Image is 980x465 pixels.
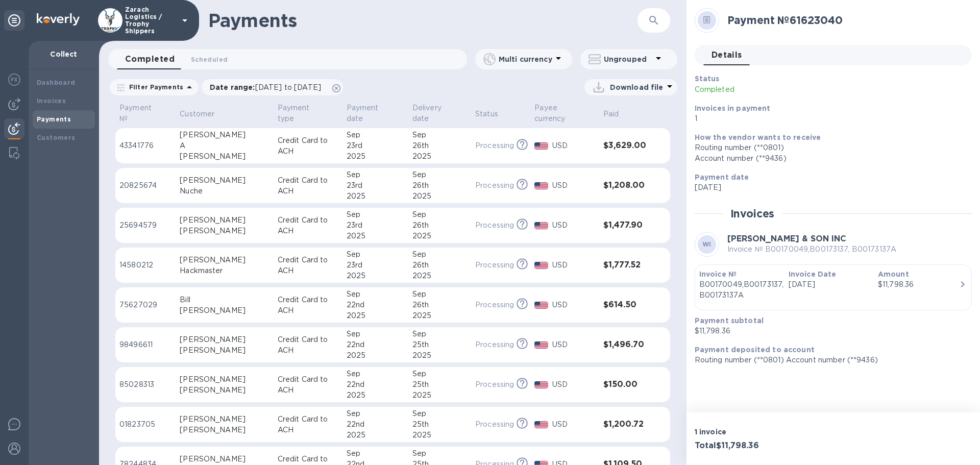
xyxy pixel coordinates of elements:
b: Payments [37,115,71,123]
p: Credit Card to ACH [278,255,338,276]
p: Routing number (**0801) Account number (**9436) [695,355,964,365]
p: Date range : [210,82,326,92]
b: Status [695,75,720,83]
p: 20825674 [119,180,171,191]
div: Sep [347,369,404,379]
div: [PERSON_NAME] [180,305,269,316]
div: Sep [347,169,404,180]
div: 25th [412,379,467,390]
p: 1 invoice [695,427,829,437]
p: USD [552,419,595,430]
h3: $1,208.00 [603,181,650,190]
p: Processing [475,339,514,350]
div: 2025 [412,390,467,401]
div: 2025 [347,191,404,202]
div: Sep [347,289,404,300]
div: [PERSON_NAME] [180,334,269,345]
span: Payee currency [534,103,595,124]
div: A [180,140,269,151]
span: Completed [125,52,175,66]
div: Sep [412,369,467,379]
div: 26th [412,260,467,271]
h3: $3,629.00 [603,141,650,151]
h1: Payments [208,10,638,31]
div: 2025 [412,350,467,361]
img: USD [534,222,548,229]
div: 23rd [347,220,404,231]
div: [PERSON_NAME] [180,425,269,435]
div: Sep [412,130,467,140]
div: 26th [412,140,467,151]
b: Payment date [695,173,749,181]
b: Invoice № [699,270,737,278]
h2: Invoices [730,207,775,220]
span: [DATE] to [DATE] [255,83,321,91]
div: Nuche [180,186,269,197]
p: Paid [603,109,619,119]
div: 2025 [412,271,467,281]
div: 26th [412,220,467,231]
div: 2025 [412,151,467,162]
p: USD [552,379,595,390]
p: Payment № [119,103,158,124]
p: $11,798.36 [695,326,964,336]
p: Processing [475,140,514,151]
span: Payment date [347,103,404,124]
div: [PERSON_NAME] [180,175,269,186]
p: Status [475,109,498,119]
b: Invoice Date [789,270,837,278]
p: Credit Card to ACH [278,215,338,236]
div: 22nd [347,339,404,350]
div: Sep [347,249,404,260]
img: USD [534,341,548,349]
div: 25th [412,339,467,350]
div: Sep [412,329,467,339]
div: Routing number (**0801) [695,142,964,153]
p: USD [552,140,595,151]
p: Credit Card to ACH [278,414,338,435]
h3: $614.50 [603,300,650,310]
div: Sep [347,448,404,459]
b: Invoices [37,97,66,105]
div: [PERSON_NAME] [180,385,269,396]
p: Multi currency [499,54,552,64]
div: Sep [412,408,467,419]
p: Download file [610,82,664,92]
p: Filter Payments [125,83,183,91]
p: Ungrouped [604,54,652,64]
p: Credit Card to ACH [278,135,338,157]
span: Payment № [119,103,171,124]
div: Sep [412,289,467,300]
div: 2025 [347,151,404,162]
div: 2025 [347,350,404,361]
p: USD [552,300,595,310]
img: Foreign exchange [8,74,20,86]
p: [DATE] [789,279,870,290]
h3: $1,496.70 [603,340,650,350]
b: WI [702,240,712,248]
div: Sep [412,169,467,180]
div: Bill [180,295,269,305]
div: $11,798.36 [878,279,959,290]
span: Scheduled [191,54,228,65]
div: Sep [347,209,404,220]
div: [PERSON_NAME] [180,130,269,140]
b: [PERSON_NAME] & SON INC [727,234,846,243]
b: Payment deposited to account [695,346,815,354]
div: 26th [412,180,467,191]
button: Invoice №B00170049,B00173137, B00173137AInvoice Date[DATE]Amount$11,798.36 [695,264,972,310]
p: 43341776 [119,140,171,151]
p: B00170049,B00173137, B00173137A [699,279,780,301]
div: Sep [347,130,404,140]
div: Hackmaster [180,265,269,276]
div: [PERSON_NAME] [180,345,269,356]
p: Processing [475,260,514,271]
p: 85028313 [119,379,171,390]
p: Payment type [278,103,325,124]
p: Collect [37,49,91,59]
b: Payment subtotal [695,316,764,325]
div: Sep [412,209,467,220]
p: Credit Card to ACH [278,295,338,316]
p: 75627029 [119,300,171,310]
p: Payee currency [534,103,581,124]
